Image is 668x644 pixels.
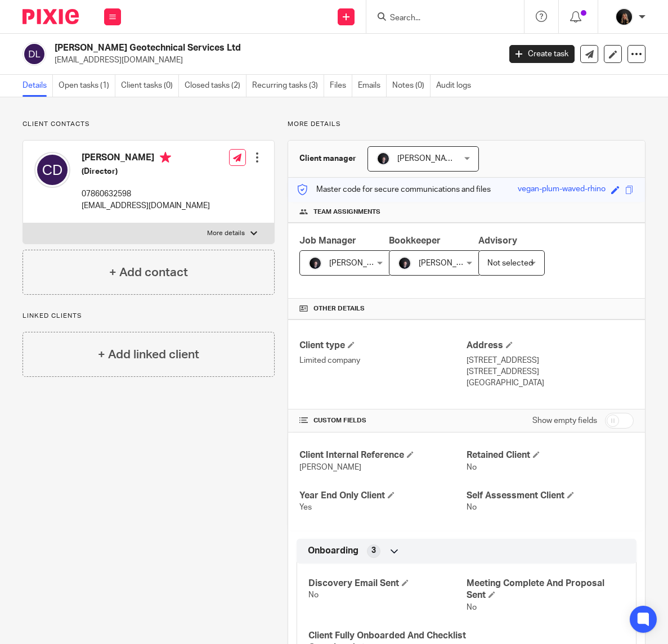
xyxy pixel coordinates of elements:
[467,355,634,366] p: [STREET_ADDRESS]
[397,155,459,163] span: [PERSON_NAME]
[299,416,467,425] h4: CUSTOM FIELDS
[467,490,634,502] h4: Self Assessment Client
[467,449,634,461] h4: Retained Client
[297,184,491,195] p: Master code for secure communications and files
[59,75,115,97] a: Open tasks (1)
[313,304,365,313] span: Other details
[308,578,467,589] h4: Discovery Email Sent
[98,346,199,363] h4: + Add linked client
[532,415,597,426] label: Show empty fields
[376,152,390,165] img: 455A2509.jpg
[299,340,467,352] h4: Client type
[23,42,46,66] img: svg%3E
[389,13,490,24] input: Search
[288,120,645,129] p: More details
[299,449,467,461] h4: Client Internal Reference
[313,208,380,217] span: Team assignments
[467,366,634,377] p: [STREET_ADDRESS]
[55,55,492,66] p: [EMAIL_ADDRESS][DOMAIN_NAME]
[436,75,477,97] a: Audit logs
[518,183,606,196] div: vegan-plum-waved-rhino
[23,312,275,321] p: Linked clients
[82,166,210,177] h5: (Director)
[55,42,405,54] h2: [PERSON_NAME] Geotechnical Services Ltd
[419,259,481,267] span: [PERSON_NAME]
[467,503,477,511] span: No
[185,75,246,97] a: Closed tasks (2)
[23,9,79,24] img: Pixie
[478,236,517,245] span: Advisory
[23,120,275,129] p: Client contacts
[207,229,245,238] p: More details
[299,503,312,511] span: Yes
[82,200,210,211] p: [EMAIL_ADDRESS][DOMAIN_NAME]
[299,463,361,471] span: [PERSON_NAME]
[34,152,70,188] img: svg%3E
[467,340,634,352] h4: Address
[82,188,210,200] p: 07860632598
[252,75,324,97] a: Recurring tasks (3)
[330,75,352,97] a: Files
[160,152,171,163] i: Primary
[82,152,210,166] h4: [PERSON_NAME]
[398,256,411,270] img: 455A2509.jpg
[358,75,387,97] a: Emails
[487,259,533,267] span: Not selected
[299,236,356,245] span: Job Manager
[509,45,575,63] a: Create task
[308,545,358,557] span: Onboarding
[308,256,322,270] img: 455A2509.jpg
[389,236,441,245] span: Bookkeeper
[308,591,319,599] span: No
[299,490,467,502] h4: Year End Only Client
[392,75,431,97] a: Notes (0)
[371,545,376,556] span: 3
[467,578,625,602] h4: Meeting Complete And Proposal Sent
[615,8,633,26] img: 455A9867.jpg
[121,75,179,97] a: Client tasks (0)
[329,259,391,267] span: [PERSON_NAME]
[299,153,356,164] h3: Client manager
[299,355,467,366] p: Limited company
[467,604,477,611] span: No
[23,75,53,97] a: Details
[467,377,634,389] p: [GEOGRAPHIC_DATA]
[467,463,477,471] span: No
[109,264,188,281] h4: + Add contact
